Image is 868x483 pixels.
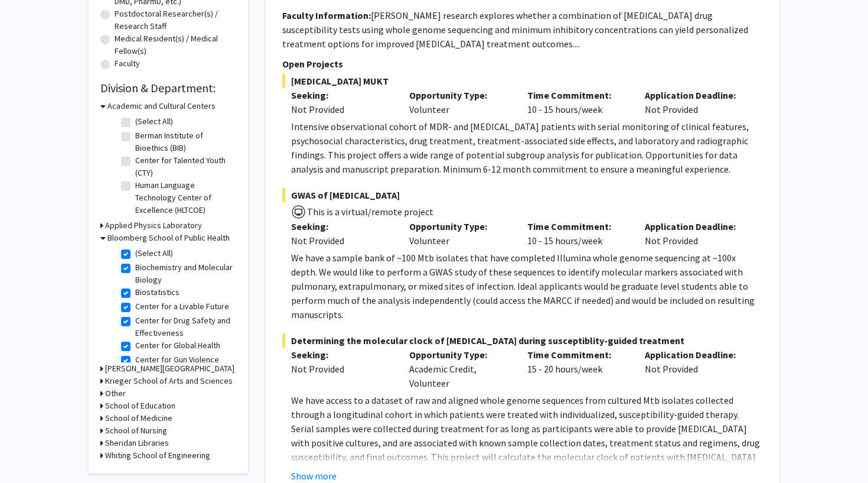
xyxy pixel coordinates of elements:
[135,300,229,313] label: Center for a Livable Future
[527,219,628,234] p: Time Commitment:
[291,362,391,376] div: Not Provided
[135,261,233,286] label: Biochemistry and Molecular Biology
[135,115,173,128] label: (Select All)
[115,33,236,57] label: Medical Resident(s) / Medical Fellow(s)
[105,412,172,424] h3: School of Medicine
[527,88,628,102] p: Time Commitment:
[105,375,233,387] h3: Krieger School of Arts and Sciences
[135,315,233,339] label: Center for Drug Safety and Effectiveness
[636,219,754,248] div: Not Provided
[282,57,763,71] p: Open Projects
[291,119,763,176] p: Intensive observational cohort of MDR- and [MEDICAL_DATA] patients with serial monitoring of clin...
[135,286,180,299] label: Biostatistics
[135,354,233,378] label: Center for Gun Violence Solutions
[105,437,169,449] h3: Sheridan Libraries
[105,424,167,437] h3: School of Nursing
[135,247,173,260] label: (Select All)
[282,188,763,202] span: GWAS of [MEDICAL_DATA]
[400,348,518,390] div: Academic Credit, Volunteer
[100,81,236,95] h2: Division & Department:
[135,179,233,216] label: Human Language Technology Center of Excellence (HLTCOE)
[291,219,391,234] p: Seeking:
[409,219,510,234] p: Opportunity Type:
[291,102,391,116] div: Not Provided
[105,387,126,400] h3: Other
[291,469,337,483] button: Show more
[9,430,50,474] iframe: Chat
[107,100,216,112] h3: Academic and Cultural Centers
[518,88,637,116] div: 10 - 15 hours/week
[135,129,233,154] label: Berman Institute of Bioethics (BIB)
[135,154,233,179] label: Center for Talented Youth (CTY)
[115,8,236,33] label: Postdoctoral Researcher(s) / Research Staff
[282,9,371,21] b: Faculty Information:
[636,348,754,390] div: Not Provided
[282,9,748,50] fg-read-more: [PERSON_NAME] research explores whether a combination of [MEDICAL_DATA] drug susceptibility tests...
[107,232,230,244] h3: Bloomberg School of Public Health
[645,348,745,362] p: Application Deadline:
[306,206,433,218] span: This is a virtual/remote project
[645,88,745,102] p: Application Deadline:
[518,219,637,248] div: 10 - 15 hours/week
[291,88,391,102] p: Seeking:
[636,88,754,116] div: Not Provided
[645,219,745,234] p: Application Deadline:
[400,219,518,248] div: Volunteer
[105,400,175,412] h3: School of Education
[400,88,518,116] div: Volunteer
[527,348,628,362] p: Time Commitment:
[282,74,763,88] span: [MEDICAL_DATA] MUKT
[291,348,391,362] p: Seeking:
[105,362,234,375] h3: [PERSON_NAME][GEOGRAPHIC_DATA]
[282,333,763,348] span: Determining the molecular clock of [MEDICAL_DATA] during susceptiblity-guided treatment
[115,57,140,70] label: Faculty
[409,88,510,102] p: Opportunity Type:
[291,251,763,322] p: We have a sample bank of ~100 Mtb isolates that have completed Illumina whole genome sequencing a...
[291,234,391,248] div: Not Provided
[518,348,637,390] div: 15 - 20 hours/week
[105,219,202,232] h3: Applied Physics Laboratory
[135,339,220,352] label: Center for Global Health
[409,348,510,362] p: Opportunity Type:
[105,449,210,462] h3: Whiting School of Engineering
